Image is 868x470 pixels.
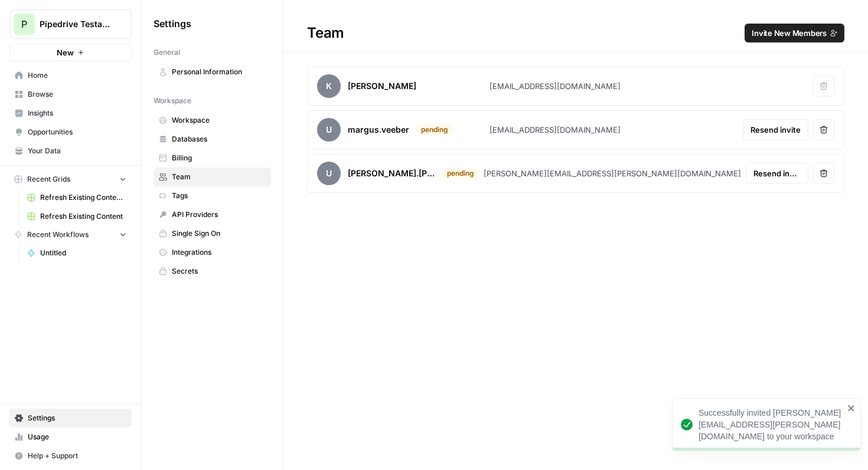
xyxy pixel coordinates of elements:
a: Single Sign On [154,224,271,243]
span: New [57,47,74,58]
span: Team [172,172,266,182]
span: Opportunities [28,127,126,137]
span: General [154,47,180,58]
span: Recent Workflows [27,229,89,240]
a: Secrets [154,262,271,281]
button: close [847,403,856,413]
span: Databases [172,134,266,144]
div: margus.veeber [348,124,409,136]
span: Resend invite [753,167,801,179]
span: Workspace [154,96,191,106]
div: [PERSON_NAME].[PERSON_NAME] [348,167,435,179]
span: Untitled [40,248,126,258]
a: Personal Information [154,63,271,81]
span: u [317,162,341,185]
div: [PERSON_NAME] [348,80,416,92]
span: Recent Grids [27,174,70,185]
span: P [21,17,27,31]
a: Home [9,66,132,85]
button: Workspace: Pipedrive Testaccount [9,9,132,39]
span: Personal Information [172,67,266,77]
div: Successfully invited [PERSON_NAME][EMAIL_ADDRESS][PERSON_NAME][DOMAIN_NAME] to your workspace [699,407,844,442]
span: Refresh Existing Content [40,211,126,222]
span: Browse [28,89,126,100]
button: Resend invite [743,119,808,140]
a: Databases [154,130,271,149]
span: Invite New Members [752,27,827,39]
span: Resend invite [750,124,801,136]
div: [PERSON_NAME][EMAIL_ADDRESS][PERSON_NAME][DOMAIN_NAME] [484,167,741,179]
span: Your Data [28,146,126,156]
div: [EMAIL_ADDRESS][DOMAIN_NAME] [490,80,621,92]
a: Integrations [154,243,271,262]
button: Help + Support [9,446,132,465]
span: Home [28,70,126,81]
a: Workspace [154,111,271,130]
button: Recent Grids [9,170,132,188]
span: Insights [28,108,126,119]
span: Pipedrive Testaccount [40,18,111,30]
span: u [317,118,341,142]
span: K [317,74,341,98]
button: Invite New Members [745,24,844,42]
a: Insights [9,104,132,123]
span: Settings [28,413,126,423]
a: Refresh Existing Content (1) [22,188,132,207]
span: Tags [172,190,266,201]
span: Integrations [172,247,266,258]
div: pending [442,168,479,179]
span: Help + Support [28,451,126,461]
div: pending [416,124,453,135]
a: Opportunities [9,123,132,142]
a: Your Data [9,142,132,160]
span: Usage [28,432,126,442]
span: Single Sign On [172,228,266,239]
a: Browse [9,85,132,104]
button: Resend invite [746,163,808,184]
button: Recent Workflows [9,226,132,244]
span: Workspace [172,115,266,126]
a: Billing [154,149,271,167]
a: API Providers [154,205,271,224]
span: Refresh Existing Content (1) [40,192,126,203]
a: Usage [9,428,132,446]
span: Billing [172,153,266,163]
a: Settings [9,409,132,428]
div: [EMAIL_ADDRESS][DOMAIN_NAME] [490,124,621,136]
button: New [9,44,132,61]
a: Tags [154,186,271,205]
span: Secrets [172,266,266,277]
a: Team [154,167,271,186]
span: API Providers [172,209,266,220]
a: Refresh Existing Content [22,207,132,226]
span: Settings [154,17,191,31]
a: Untitled [22,244,132,262]
div: Team [283,24,868,42]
